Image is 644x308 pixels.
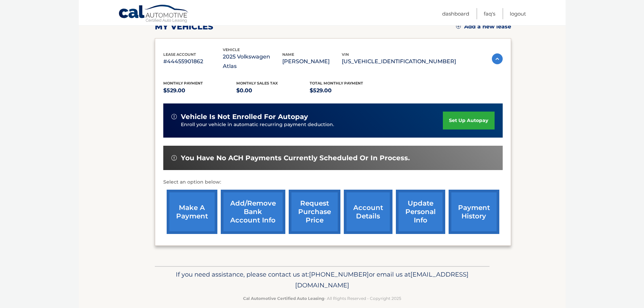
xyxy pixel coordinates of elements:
[223,52,282,71] p: 2025 Volkswagen Atlas
[295,270,469,289] span: [EMAIL_ADDRESS][DOMAIN_NAME]
[289,190,340,234] a: request purchase price
[163,81,203,86] span: Monthly Payment
[167,190,217,234] a: make a payment
[221,190,285,234] a: Add/Remove bank account info
[181,154,410,162] span: You have no ACH payments currently scheduled or in process.
[310,86,383,95] p: $529.00
[282,57,342,66] p: [PERSON_NAME]
[171,155,177,161] img: alert-white.svg
[484,8,495,19] a: FAQ's
[243,296,324,301] strong: Cal Automotive Certified Auto Leasing
[282,52,294,57] span: name
[456,23,511,30] a: Add a new lease
[118,4,189,24] a: Cal Automotive
[442,8,469,19] a: Dashboard
[449,190,499,234] a: payment history
[159,295,485,302] p: - All Rights Reserved - Copyright 2025
[171,114,177,119] img: alert-white.svg
[163,178,503,186] p: Select an option below:
[443,112,494,129] a: set up autopay
[344,190,392,234] a: account details
[310,81,363,86] span: Total Monthly Payment
[456,24,461,29] img: add.svg
[342,52,349,57] span: vin
[159,269,485,291] p: If you need assistance, please contact us at: or email us at
[236,81,278,86] span: Monthly sales Tax
[396,190,445,234] a: update personal info
[510,8,526,19] a: Logout
[342,57,456,66] p: [US_VEHICLE_IDENTIFICATION_NUMBER]
[236,86,310,95] p: $0.00
[181,113,308,121] span: vehicle is not enrolled for autopay
[223,47,240,52] span: vehicle
[163,86,237,95] p: $529.00
[309,270,369,278] span: [PHONE_NUMBER]
[163,57,223,66] p: #44455901862
[492,53,503,64] img: accordion-active.svg
[163,52,196,57] span: lease account
[155,22,213,32] h2: my vehicles
[181,121,443,128] p: Enroll your vehicle in automatic recurring payment deduction.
